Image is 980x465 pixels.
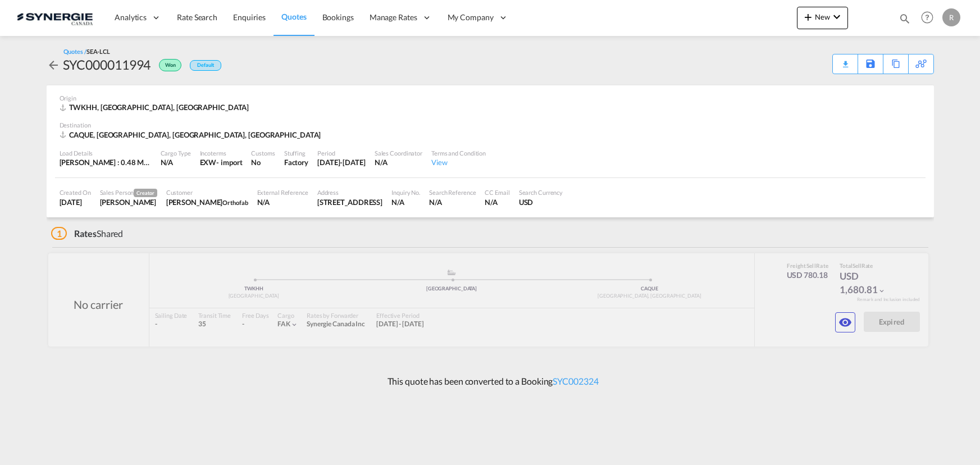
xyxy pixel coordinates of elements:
div: Adriana Groposila [100,197,157,207]
div: Won [151,56,184,74]
div: Load Details [60,149,152,157]
span: Manage Rates [370,12,417,23]
div: Quotes /SEA-LCL [63,47,111,56]
div: N/A [429,197,476,207]
div: Address [317,188,382,197]
div: Sales Person [100,188,157,197]
span: Bookings [322,12,354,22]
div: N/A [257,197,308,207]
div: SYC000011994 [63,56,151,74]
div: - import [216,157,242,167]
md-icon: icon-plus 400-fg [801,10,815,24]
div: View [431,157,486,167]
span: Analytics [115,12,147,23]
img: 1f56c880d42311ef80fc7dca854c8e59.png [17,5,93,30]
div: Stuffing [284,149,308,157]
div: CC Email [485,188,509,197]
div: N/A [485,197,509,207]
md-icon: icon-magnify [899,12,911,25]
div: Incoterms [200,149,243,157]
div: Terms and Condition [431,149,486,157]
div: No [251,157,275,167]
div: CAQUE, Quebec, QC, Americas [60,130,324,140]
div: N/A [375,157,422,167]
span: Rates [74,228,97,239]
div: 2160 Rue de Celles Québec QC G2C 1X8 Canada [317,197,382,207]
span: Quotes [281,12,306,21]
div: Cargo Type [161,149,191,157]
span: Won [165,62,179,72]
span: TWKHH, [GEOGRAPHIC_DATA], [GEOGRAPHIC_DATA] [69,103,249,112]
div: Factory Stuffing [284,157,308,167]
a: SYC002324 [553,376,598,386]
div: [PERSON_NAME] : 0.48 MT | Volumetric Wt : 3.81 CBM | Chargeable Wt : 3.81 W/M [60,157,152,167]
div: Shared [51,227,124,240]
div: R [942,8,960,26]
div: Search Reference [429,188,476,197]
div: EXW [200,157,217,167]
span: Rate Search [177,12,217,22]
span: New [801,12,844,21]
span: Enquiries [233,12,266,22]
span: My Company [448,12,494,23]
span: 1 [51,227,67,240]
div: Maurice Lecuyer [166,197,248,207]
div: Search Currency [519,188,563,197]
span: SEA-LCL [86,48,110,55]
div: Quote PDF is not available at this time [838,54,852,65]
div: Customer [166,188,248,197]
md-icon: icon-download [838,56,852,65]
button: icon-eye [835,312,855,332]
span: Help [918,8,937,27]
div: Help [918,8,942,28]
div: N/A [391,197,420,207]
div: TWKHH, Kaohsiung, Europe [60,102,252,112]
div: Default [190,60,221,71]
div: 14 Jun 2025 [317,157,366,167]
div: External Reference [257,188,308,197]
span: Creator [134,189,157,197]
div: Origin [60,94,921,102]
p: This quote has been converted to a Booking [382,375,599,388]
div: icon-arrow-left [47,56,63,74]
md-icon: icon-chevron-down [830,10,844,24]
div: Period [317,149,366,157]
md-icon: icon-eye [838,316,852,329]
div: Sales Coordinator [375,149,422,157]
div: Save As Template [858,54,883,74]
div: Created On [60,188,91,197]
div: 3 Jun 2025 [60,197,91,207]
div: icon-magnify [899,12,911,29]
div: Customs [251,149,275,157]
div: N/A [161,157,191,167]
div: Inquiry No. [391,188,420,197]
md-icon: icon-arrow-left [47,58,60,72]
span: Orthofab [222,199,248,206]
div: USD [519,197,563,207]
div: Destination [60,121,921,129]
button: icon-plus 400-fgNewicon-chevron-down [797,7,848,29]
